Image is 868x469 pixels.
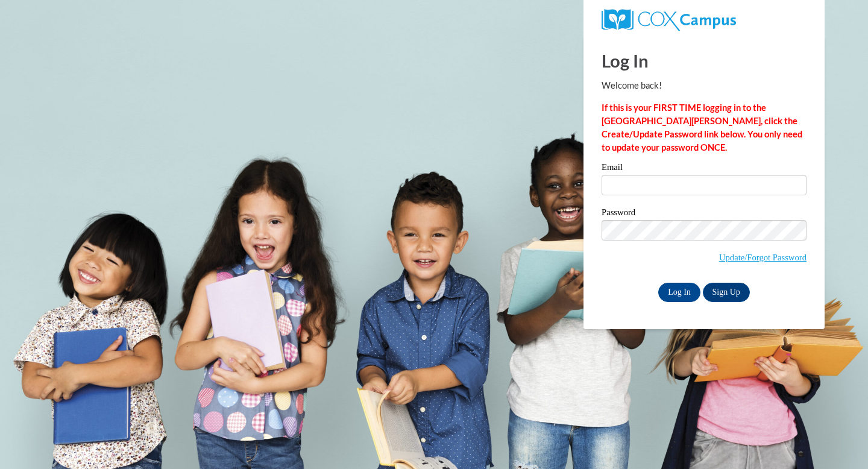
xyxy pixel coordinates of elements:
[602,9,736,31] img: COX Campus
[658,283,700,302] input: Log In
[719,253,807,262] a: Update/Forgot Password
[602,208,807,220] label: Password
[602,14,736,24] a: COX Campus
[602,163,807,175] label: Email
[602,79,807,92] p: Welcome back!
[602,48,807,73] h1: Log In
[602,102,802,153] strong: If this is your FIRST TIME logging in to the [GEOGRAPHIC_DATA][PERSON_NAME], click the Create/Upd...
[703,283,750,302] a: Sign Up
